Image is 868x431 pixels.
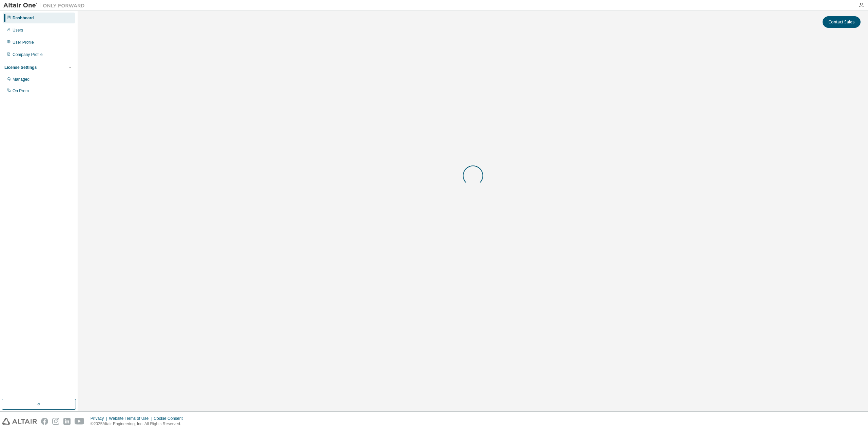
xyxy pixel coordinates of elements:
div: Website Terms of Use [109,416,154,421]
div: On Prem [13,88,29,94]
div: Cookie Consent [154,416,186,421]
img: altair_logo.svg [2,418,37,425]
img: Altair One [3,2,88,9]
div: User Profile [13,40,34,45]
button: Contact Sales [823,16,861,28]
div: Users [13,27,23,33]
div: Privacy [91,416,109,421]
div: License Settings [4,65,37,70]
div: Dashboard [13,15,34,21]
div: Company Profile [13,52,43,57]
img: youtube.svg [75,418,84,425]
img: instagram.svg [52,418,59,425]
img: facebook.svg [41,418,48,425]
div: Managed [13,77,29,82]
img: linkedin.svg [63,418,71,425]
p: © 2025 Altair Engineering, Inc. All Rights Reserved. [91,421,187,427]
